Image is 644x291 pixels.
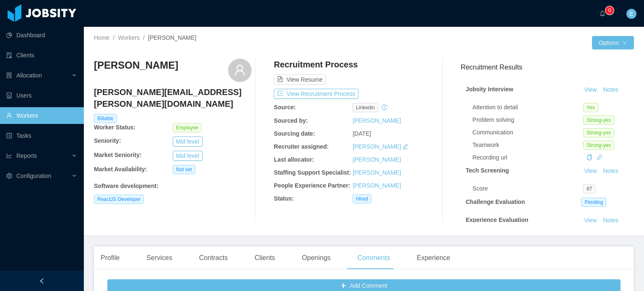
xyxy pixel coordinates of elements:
span: Configuration [16,173,51,179]
b: Staffing Support Specialist: [274,169,351,176]
div: Experience [410,246,457,270]
button: Notes [600,216,622,226]
div: Services [140,246,179,270]
i: icon: copy [587,155,592,160]
span: Strong-yes [583,141,614,150]
span: linkedin [353,103,378,112]
h4: [PERSON_NAME][EMAIL_ADDRESS][PERSON_NAME][DOMAIN_NAME] [94,86,252,110]
b: Market Seniority: [94,152,142,158]
b: Market Availability: [94,166,147,173]
i: icon: setting [6,173,12,179]
h3: [PERSON_NAME] [94,59,178,72]
span: / [143,34,145,41]
a: Workers [118,34,140,41]
b: Sourcing date: [274,130,315,137]
span: Strong-yes [583,128,614,137]
div: Contracts [192,246,234,270]
span: [PERSON_NAME] [148,34,196,41]
div: Profile [94,246,126,270]
a: View [581,167,600,174]
i: icon: link [597,155,602,160]
button: Optionsicon: down [592,36,634,49]
span: Strong-yes [583,116,614,125]
span: Pending [581,198,606,207]
b: Source: [274,104,296,111]
a: icon: auditClients [6,47,77,64]
i: icon: user [234,64,246,76]
button: icon: exportView Recruitment Process [274,89,358,99]
a: icon: file-textView Resume [274,76,326,83]
div: Attention to detail [473,103,583,112]
div: Teamwork [473,141,583,149]
a: icon: userWorkers [6,107,77,124]
button: Mid level [173,136,203,147]
a: icon: profileTasks [6,127,77,144]
a: icon: link [597,154,602,161]
span: [DATE] [353,130,371,137]
div: Recording url [473,153,583,162]
span: Not set [173,165,195,174]
strong: Jobsity Interview [466,86,514,93]
a: [PERSON_NAME] [353,143,401,150]
a: icon: pie-chartDashboard [6,27,77,44]
button: Mid level [173,151,203,161]
span: Hired [353,194,371,203]
span: Billable [94,114,117,123]
a: [PERSON_NAME] [353,117,401,124]
i: icon: bell [600,10,605,16]
b: Recruiter assigned: [274,143,329,150]
span: 87 [583,184,595,193]
div: Comments [351,246,397,270]
b: Sourced by: [274,117,308,124]
button: icon: file-textView Resume [274,75,326,85]
h3: Recruitment Results [461,62,634,72]
span: / [113,34,114,41]
a: Home [94,34,109,41]
i: icon: edit [402,144,408,149]
div: Communication [473,128,583,137]
span: Allocation [16,72,42,79]
a: icon: exportView Recruitment Process [274,90,358,97]
strong: Tech Screening [466,167,509,174]
span: ReactJS Developer [94,195,144,204]
span: Reports [16,152,37,159]
a: [PERSON_NAME] [353,169,401,176]
b: People Experience Partner: [274,182,350,189]
span: Yes [583,103,598,112]
b: Last allocator: [274,156,314,163]
strong: Experience Evaluation [466,216,528,223]
strong: Challenge Evaluation [466,198,525,205]
sup: 0 [605,6,614,15]
span: Employee [173,123,202,132]
div: Problem solving [473,116,583,124]
div: Clients [248,246,282,270]
i: icon: line-chart [6,153,12,159]
div: Copy [587,153,592,162]
b: Seniority: [94,137,121,144]
b: Software development : [94,183,158,189]
a: [PERSON_NAME] [353,156,401,163]
a: View [581,86,600,93]
span: E [629,9,633,19]
button: Notes [600,166,622,176]
a: [PERSON_NAME] [353,182,401,189]
div: Openings [295,246,338,270]
b: Status: [274,195,293,202]
i: icon: history [382,104,387,110]
i: icon: solution [6,72,12,78]
a: icon: robotUsers [6,87,77,104]
a: View [581,217,600,224]
div: Score [473,184,583,193]
b: Worker Status: [94,124,135,131]
button: Notes [600,85,622,95]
